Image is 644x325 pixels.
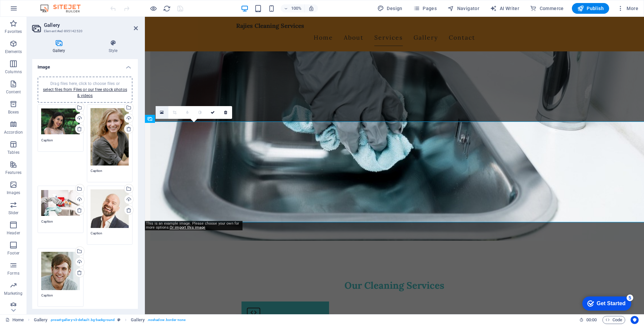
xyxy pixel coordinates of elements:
[34,316,48,324] span: Click to select. Double-click to edit
[8,210,19,216] p: Slider
[7,250,19,256] p: Footer
[20,7,49,13] div: Get Started
[377,5,402,12] span: Design
[4,291,22,296] p: Marketing
[5,29,22,34] p: Favorites
[41,189,80,216] div: home-services-cleaning-kitchen-sink.jpeg
[131,316,145,324] span: Click to select. Double-click to edit
[43,81,127,98] span: Drag files here, click to choose files or
[145,221,243,230] div: This is an example image. Please choose your own for more options.
[586,316,597,324] span: 00 00
[281,4,305,12] button: 100%
[50,316,115,324] span: . preset-gallery-v3-default .bg-background
[375,3,405,14] div: Design (Ctrl+Alt+Y)
[5,3,54,17] div: Get Started 5 items remaining, 0% complete
[32,40,88,54] h4: Gallery
[5,49,22,54] p: Elements
[32,59,138,71] h4: Image
[4,130,23,135] p: Accordion
[8,109,19,115] p: Boxes
[41,252,80,290] div: testimonial-man-smiling_1.jpeg
[447,5,479,12] span: Navigator
[5,170,21,175] p: Features
[91,189,129,228] div: testimonial-man-laughing.jpeg
[5,69,22,75] p: Columns
[163,4,171,12] button: reload
[614,3,641,14] button: More
[6,89,21,95] p: Content
[163,5,171,12] i: Reload page
[577,5,604,12] span: Publish
[91,108,129,166] div: testimonial-woman-happy.jpg
[617,5,638,12] span: More
[291,4,302,12] h6: 100%
[34,316,185,324] nav: breadcrumb
[5,316,24,324] a: Click to cancel selection. Double-click to open Pages
[445,3,482,14] button: Navigator
[7,271,19,276] p: Forms
[156,106,168,119] a: Select files from the file manager, stock photos, or upload file(s)
[572,3,609,14] button: Publish
[43,87,127,98] a: select files from Files or our free stock photos & videos
[88,40,138,54] h4: Style
[207,106,219,119] a: Confirm ( ⌘ ⏎ )
[147,316,185,324] span: . noshadow .border-none
[527,3,567,14] button: Commerce
[117,318,120,322] i: This element is a customizable preset
[411,3,439,14] button: Pages
[39,4,89,12] img: Editor Logo
[579,316,597,324] h6: Session time
[602,316,625,324] button: Code
[7,230,20,236] p: Header
[605,316,622,324] span: Code
[170,225,206,230] a: Or import this image
[413,5,437,12] span: Pages
[44,28,124,34] h3: Element #ed-895142520
[375,3,405,14] button: Design
[631,316,639,324] button: Usercentrics
[530,5,564,12] span: Commerce
[41,108,80,135] div: testimonial-smiling-woman.jpg
[487,3,522,14] button: AI Writer
[181,106,194,119] a: Blur
[44,22,138,28] h2: Gallery
[50,1,56,8] div: 5
[308,5,314,11] i: On resize automatically adjust zoom level to fit chosen device.
[591,317,592,322] span: :
[7,150,19,155] p: Tables
[219,106,232,119] a: Delete image
[7,190,20,195] p: Images
[194,106,207,119] a: Greyscale
[490,5,519,12] span: AI Writer
[168,106,181,119] a: Crop mode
